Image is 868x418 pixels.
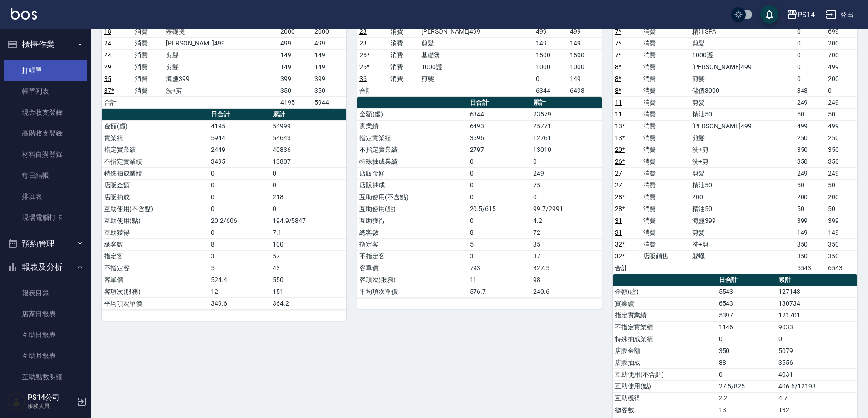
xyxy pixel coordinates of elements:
table: a dense table [102,109,346,310]
td: 149 [534,37,568,49]
td: 合計 [102,96,133,108]
td: 5397 [717,309,776,321]
td: 72 [531,227,602,238]
th: 日合計 [717,274,776,286]
td: 35 [531,238,602,250]
td: 8 [209,238,270,250]
th: 累計 [776,274,857,286]
td: 499 [278,37,312,49]
a: 11 [615,111,622,118]
td: 消費 [133,73,164,85]
td: 實業績 [102,132,209,144]
td: 399 [312,73,346,85]
td: 合計 [357,85,388,96]
td: 店販抽成 [102,191,209,203]
td: 消費 [388,25,419,37]
td: 7.1 [270,227,346,238]
td: 200 [826,73,857,85]
td: 130734 [776,297,857,309]
td: 儲值3000 [690,85,794,96]
td: 消費 [388,61,419,73]
a: 29 [104,63,111,71]
td: 0 [531,191,602,203]
td: 1146 [717,321,776,333]
td: 350 [826,144,857,156]
td: 499 [826,120,857,132]
button: 預約管理 [4,232,87,256]
td: 不指定實業績 [357,144,468,156]
td: 平均項次單價 [102,297,209,309]
td: 499 [568,25,602,37]
td: 0 [795,37,826,49]
a: 帳單列表 [4,81,87,102]
td: 0 [468,215,531,227]
td: 1500 [534,49,568,61]
td: 0 [795,73,826,85]
td: 13807 [270,156,346,167]
td: 金額(虛) [102,120,209,132]
td: 12761 [531,132,602,144]
td: 平均項次單價 [357,286,468,297]
td: 499 [534,25,568,37]
td: 0 [270,167,346,179]
td: 249 [826,96,857,108]
button: save [760,5,778,24]
td: 50 [826,108,857,120]
td: 客項次(服務) [102,286,209,297]
td: 149 [278,49,312,61]
td: 88 [717,357,776,368]
td: 12 [209,286,270,297]
td: 0 [468,167,531,179]
td: 100 [270,238,346,250]
td: 250 [826,132,857,144]
td: 699 [826,25,857,37]
td: 總客數 [357,227,468,238]
td: 3 [468,250,531,262]
td: 9033 [776,321,857,333]
td: 0 [209,191,270,203]
td: 5944 [312,96,346,108]
td: 店販金額 [613,345,717,357]
td: 4.2 [531,215,602,227]
td: 不指定客 [102,262,209,274]
a: 互助月報表 [4,345,87,366]
td: 5543 [795,262,826,274]
td: 121701 [776,309,857,321]
th: 日合計 [468,97,531,109]
td: 0 [795,25,826,37]
td: 洗+剪 [690,144,794,156]
td: 互助獲得 [357,215,468,227]
td: 5543 [717,286,776,297]
td: 互助獲得 [102,227,209,238]
td: 特殊抽成業績 [357,156,468,167]
td: 350 [795,144,826,156]
td: 消費 [641,191,690,203]
td: 349.6 [209,297,270,309]
td: 不指定客 [357,250,468,262]
td: 消費 [641,203,690,215]
td: 剪髮 [690,73,794,85]
td: 23579 [531,108,602,120]
td: 3696 [468,132,531,144]
td: 精油50 [690,108,794,120]
td: 實業績 [357,120,468,132]
td: 消費 [641,156,690,167]
td: 350 [826,250,857,262]
a: 打帳單 [4,60,87,81]
td: 0 [209,167,270,179]
td: 精油50 [690,203,794,215]
td: 0 [531,156,602,167]
td: 0 [209,227,270,238]
td: 6493 [568,85,602,96]
td: 店販金額 [102,179,209,191]
td: 99.7/2991 [531,203,602,215]
td: [PERSON_NAME]499 [164,37,278,49]
td: 精油SPA [690,25,794,37]
td: 店販銷售 [641,250,690,262]
a: 24 [104,40,111,47]
td: 50 [795,108,826,120]
td: 消費 [133,25,164,37]
a: 27 [615,170,622,177]
td: 消費 [641,227,690,238]
td: 指定實業績 [613,309,717,321]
